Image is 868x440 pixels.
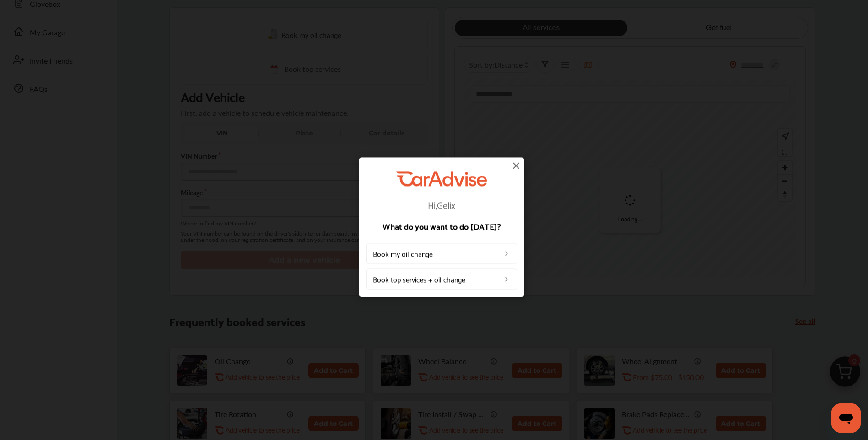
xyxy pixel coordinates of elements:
img: left_arrow_icon.0f472efe.svg [503,276,510,283]
p: What do you want to do [DATE]? [366,222,517,231]
a: Book top services + oil change [366,269,517,290]
img: close-icon.a004319c.svg [511,160,522,171]
img: left_arrow_icon.0f472efe.svg [503,250,510,258]
iframe: Button to launch messaging window [831,403,861,433]
a: Book my oil change [366,243,517,264]
img: CarAdvise Logo [396,171,487,186]
p: Hi, Gelix [366,200,517,209]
